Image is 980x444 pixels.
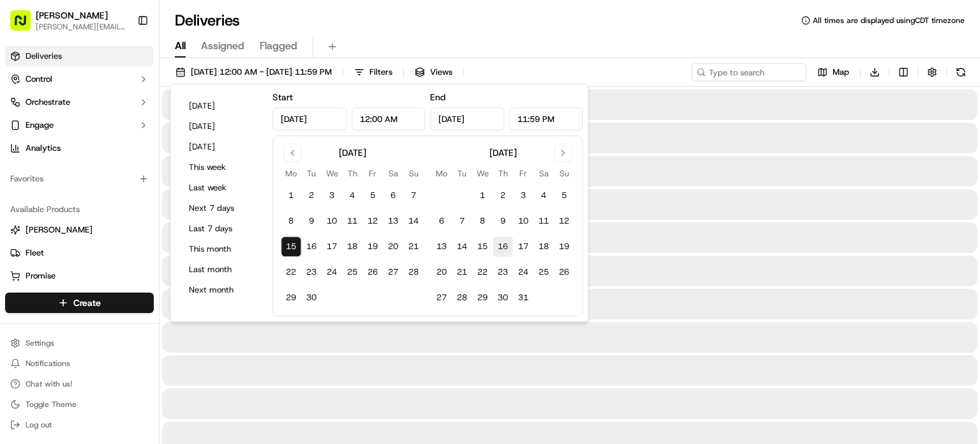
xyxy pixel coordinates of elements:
button: 5 [554,185,574,206]
input: Type to search [692,63,806,81]
button: 8 [281,211,301,231]
button: 27 [431,287,452,308]
button: 2 [493,185,513,206]
span: Filters [369,66,392,78]
button: 16 [301,236,322,257]
span: All times are displayed using CDT timezone [813,15,965,26]
button: 13 [431,236,452,257]
a: [PERSON_NAME] [10,224,149,236]
button: 4 [342,185,362,206]
button: [DATE] [183,118,260,135]
button: Next 7 days [183,199,260,217]
button: 7 [452,211,472,231]
button: 30 [301,287,322,308]
th: Friday [362,167,383,180]
button: 29 [472,287,493,308]
span: Chat with us! [26,379,72,389]
button: 26 [554,262,574,282]
button: 28 [403,262,424,282]
img: Nash [13,12,38,38]
button: 13 [383,211,403,231]
button: 12 [554,211,574,231]
button: Chat with us! [5,375,154,393]
p: Welcome 👋 [13,50,232,71]
button: Views [409,63,458,81]
span: Create [73,296,101,309]
input: Time [509,107,583,130]
th: Saturday [383,167,403,180]
span: Knowledge Base [26,250,98,263]
button: 5 [362,185,383,206]
input: Got a question? Start typing here... [33,82,230,95]
button: Filters [348,63,398,81]
div: 📗 [13,252,23,262]
button: 18 [533,236,554,257]
button: Notifications [5,355,154,372]
button: This week [183,158,260,176]
button: 12 [362,211,383,231]
img: Joana Marie Avellanoza [13,185,33,206]
button: Last month [183,261,260,279]
button: Settings [5,334,154,352]
a: Deliveries [5,46,154,66]
button: Start new chat [217,125,232,141]
th: Thursday [493,167,513,180]
button: 3 [322,185,342,206]
div: [DATE] [339,146,366,159]
button: 24 [513,262,533,282]
button: [DATE] [183,138,260,156]
th: Sunday [403,167,424,180]
button: 6 [383,185,403,206]
th: Sunday [554,167,574,180]
button: 27 [383,262,403,282]
button: 19 [554,236,574,257]
span: Analytics [26,142,61,154]
button: 20 [431,262,452,282]
div: Past conversations [13,165,85,176]
a: 💻API Documentation [103,245,210,268]
span: Control [26,73,52,85]
button: Next month [183,281,260,299]
button: 3 [513,185,533,206]
span: Deliveries [26,50,62,62]
label: Start [272,91,293,103]
div: 💻 [108,252,118,262]
button: 10 [322,211,342,231]
a: Fleet [10,247,149,259]
img: 1727276513143-84d647e1-66c0-4f92-a045-3c9f9f5dfd92 [27,121,50,144]
button: [PERSON_NAME][EMAIL_ADDRESS][DOMAIN_NAME] [36,22,127,32]
input: Time [352,107,426,130]
button: Map [812,63,855,81]
button: 21 [452,262,472,282]
span: Assigned [201,38,244,54]
th: Monday [431,167,452,180]
span: Settings [26,338,54,348]
button: 23 [301,262,322,282]
button: 29 [281,287,301,308]
span: Flagged [260,38,297,54]
button: 26 [362,262,383,282]
span: API Documentation [121,250,205,263]
th: Monday [281,167,301,180]
button: [PERSON_NAME] [36,9,108,22]
a: 📗Knowledge Base [8,245,103,268]
label: End [430,91,445,103]
button: 1 [472,185,493,206]
button: 19 [362,236,383,257]
button: 9 [301,211,322,231]
span: Notifications [26,358,70,369]
button: Promise [5,266,154,286]
button: 8 [472,211,493,231]
button: 17 [513,236,533,257]
button: This month [183,240,260,258]
button: 11 [342,211,362,231]
button: Engage [5,115,154,135]
th: Wednesday [472,167,493,180]
button: 2 [301,185,322,206]
button: [PERSON_NAME] [5,220,154,240]
span: Views [430,66,452,78]
button: Create [5,293,154,313]
div: [DATE] [489,146,517,159]
th: Thursday [342,167,362,180]
button: Orchestrate [5,92,154,112]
